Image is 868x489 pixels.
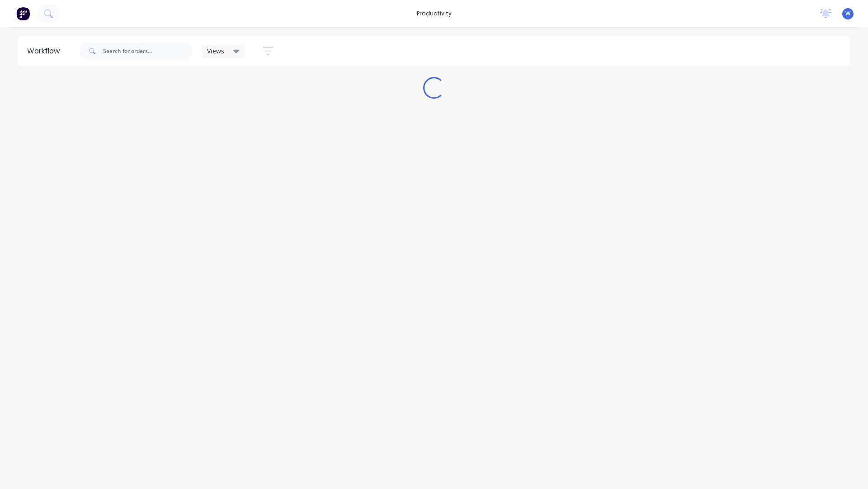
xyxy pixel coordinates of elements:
[16,7,30,20] img: Factory
[207,46,224,56] span: Views
[103,42,193,60] input: Search for orders...
[27,46,64,57] div: Workflow
[412,7,456,20] div: productivity
[845,10,850,18] span: W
